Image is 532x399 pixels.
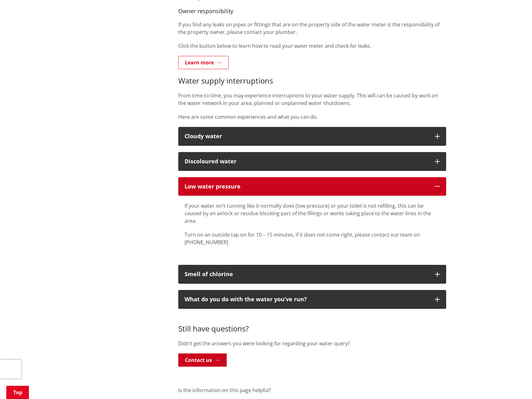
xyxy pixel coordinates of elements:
[185,158,429,165] div: Discoloured water
[178,127,446,146] button: Cloudy water
[178,177,446,196] button: Low water pressure
[185,271,429,277] div: Smell of chlorine
[178,21,446,36] p: If you find any leaks on pipes or fittings that are on the property side of the water meter is th...
[178,56,229,69] a: Learn more
[503,373,526,395] iframe: Messenger Launcher
[178,76,446,85] h3: Water supply interruptions
[178,42,446,50] p: Click the button below to learn how to read your water meter and check for leaks.
[6,386,29,399] a: Top
[185,133,429,139] div: Cloudy water
[178,386,446,394] p: Is the information on this page helpful?
[178,92,446,107] p: From time to time, you may experience interruptions to your water supply. This will can be caused...
[185,183,429,190] div: Low water pressure
[178,290,446,309] button: What do you do with the water you’ve run?
[185,231,440,246] p: Turn on an outside tap on for 10 – 15 minutes, if it does not come right, please contact our team...
[178,353,227,367] a: Contact us
[185,202,440,225] p: If your water isn’t running like it normally does (low pressure) or your toilet is not refilling,...
[178,315,446,333] h3: Still have questions?
[178,265,446,284] button: Smell of chlorine
[178,340,446,347] p: Didn’t get the answers you were looking for regarding your water query?
[178,8,446,15] h4: Owner responsibility
[178,152,446,171] button: Discoloured water
[185,296,429,303] p: What do you do with the water you’ve run?
[178,113,446,121] p: Here are some common experiences and what you can do.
